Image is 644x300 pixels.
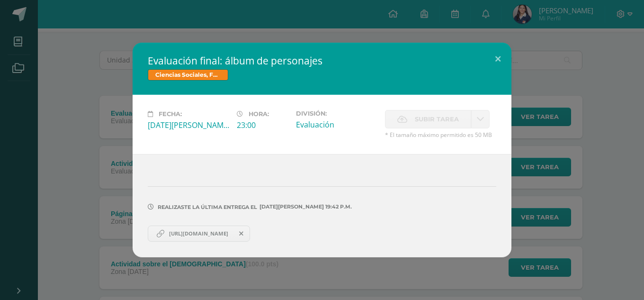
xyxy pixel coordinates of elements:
[385,131,496,139] span: * El tamaño máximo permitido es 50 MB
[158,204,257,210] span: Realizaste la última entrega el
[159,110,182,118] span: Fecha:
[237,120,288,130] div: 23:00
[164,230,233,237] span: [URL][DOMAIN_NAME]
[148,69,228,81] span: Ciencias Sociales, Formación Ciudadana e Interculturalidad
[415,110,459,128] span: Subir tarea
[484,43,511,75] button: Close (Esc)
[296,110,377,117] label: División:
[257,207,352,207] span: [DATE][PERSON_NAME] 19:42 p.m.
[148,120,229,130] div: [DATE][PERSON_NAME]
[233,228,250,239] span: Remover entrega
[296,119,377,130] div: Evaluación
[385,110,471,128] label: La fecha de entrega ha expirado
[471,110,490,128] a: La fecha de entrega ha expirado
[249,110,269,118] span: Hora:
[148,54,496,67] h2: Evaluación final: álbum de personajes
[148,226,250,242] a: [URL][DOMAIN_NAME]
